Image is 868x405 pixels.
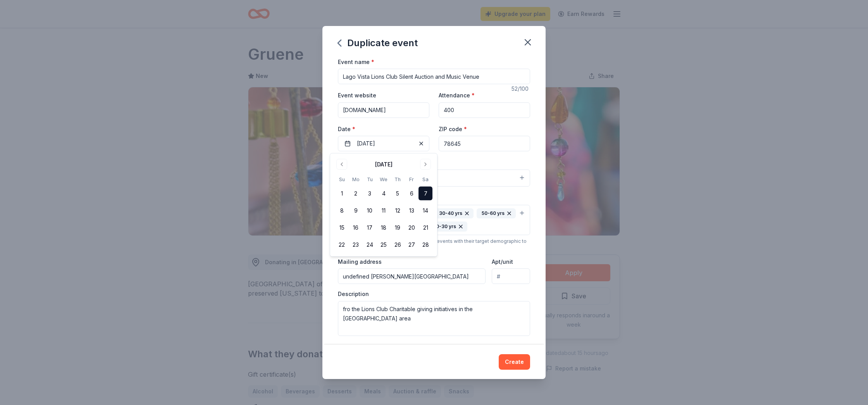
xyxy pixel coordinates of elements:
button: 8 [335,204,349,218]
button: 17 [363,221,377,235]
input: 12345 (U.S. only) [439,136,530,151]
button: 22 [335,238,349,252]
button: [DATE] [338,136,429,151]
button: Go to next month [420,159,431,170]
div: 30-40 yrs [434,208,474,218]
button: 1 [335,187,349,201]
button: 24 [363,238,377,252]
button: 21 [418,221,432,235]
button: Create [499,354,530,370]
textarea: fro the Lions Club Charitable giving initiatives in the [GEOGRAPHIC_DATA] area [338,301,530,336]
button: 27 [405,238,418,252]
button: 16 [349,221,363,235]
button: 11 [377,204,391,218]
button: 6 [405,187,418,201]
input: https://www... [338,102,429,118]
button: 20 [405,221,418,235]
label: Apt/unit [492,258,513,266]
th: Saturday [418,175,432,183]
button: 5 [391,187,405,201]
div: Duplicate event [338,37,418,49]
button: 28 [418,238,432,252]
div: 20-30 yrs [428,222,467,232]
button: Go to previous month [336,159,347,170]
button: 4 [377,187,391,201]
input: Spring Fundraiser [338,69,530,84]
label: Event website [338,92,376,99]
input: Enter a US address [338,268,486,284]
th: Monday [349,175,363,183]
label: Mailing address [338,258,382,266]
label: Event name [338,58,374,66]
th: Sunday [335,175,349,183]
button: 7 [418,187,432,201]
th: Thursday [391,175,405,183]
button: 9 [349,204,363,218]
div: 52 /100 [511,84,530,93]
label: Description [338,290,369,298]
button: 26 [391,238,405,252]
button: 10 [363,204,377,218]
button: 12 [391,204,405,218]
button: 18 [377,221,391,235]
input: # [492,268,530,284]
label: Date [338,125,429,133]
th: Wednesday [377,175,391,183]
input: 20 [439,102,530,118]
div: [DATE] [375,160,393,169]
button: 19 [391,221,405,235]
button: 15 [335,221,349,235]
button: 14 [418,204,432,218]
button: 13 [405,204,418,218]
th: Friday [405,175,418,183]
label: ZIP code [439,125,467,133]
label: Attendance [439,92,475,99]
button: 3 [363,187,377,201]
div: 50-60 yrs [477,208,516,218]
button: 2 [349,187,363,201]
button: 25 [377,238,391,252]
th: Tuesday [363,175,377,183]
button: 23 [349,238,363,252]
